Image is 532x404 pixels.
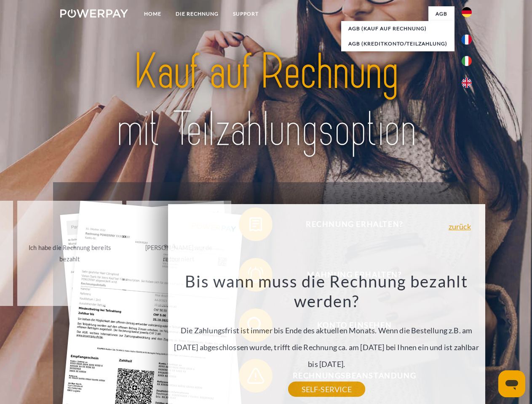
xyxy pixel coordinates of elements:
img: logo-powerpay-white.svg [60,9,128,18]
a: agb [428,6,454,21]
h3: Bis wann muss die Rechnung bezahlt werden? [173,271,480,311]
div: Die Zahlungsfrist ist immer bis Ende des aktuellen Monats. Wenn die Bestellung z.B. am [DATE] abg... [173,271,480,389]
div: Ich habe die Rechnung bereits bezahlt [22,242,117,265]
a: Home [137,6,168,21]
img: de [462,7,472,17]
div: [PERSON_NAME] wurde retourniert [131,242,226,265]
img: it [462,56,472,66]
img: fr [462,35,472,45]
a: AGB (Kauf auf Rechnung) [341,21,454,36]
a: AGB (Kreditkonto/Teilzahlung) [341,36,454,51]
a: DIE RECHNUNG [168,6,226,21]
a: zurück [449,223,471,230]
a: SELF-SERVICE [288,382,365,397]
img: en [462,78,472,88]
img: title-powerpay_de.svg [80,40,452,161]
iframe: Schaltfläche zum Öffnen des Messaging-Fensters [498,370,525,397]
a: SUPPORT [226,6,266,21]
